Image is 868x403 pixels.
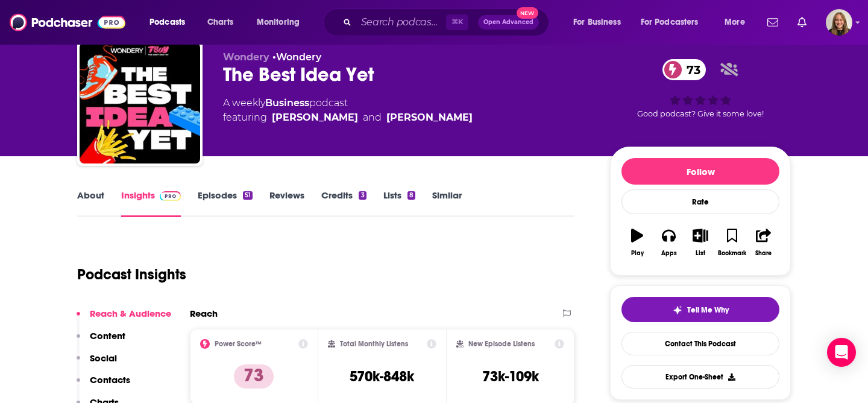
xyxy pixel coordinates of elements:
span: • [272,51,321,63]
a: Similar [432,189,462,217]
p: Reach & Audience [90,308,171,319]
span: Logged in as ewalper [826,9,852,36]
span: For Business [573,14,621,31]
div: 51 [243,191,253,200]
span: featuring [223,110,473,125]
a: About [77,189,104,217]
img: User Profile [826,9,852,36]
button: Play [621,221,653,264]
div: 73Good podcast? Give it some love! [610,51,791,126]
img: Podchaser - Follow, Share and Rate Podcasts [10,11,125,34]
img: Podchaser Pro [160,191,181,201]
span: Monitoring [257,14,300,31]
button: Show profile menu [826,9,852,36]
span: More [725,14,745,31]
div: Apps [661,250,677,257]
span: ⌘ K [446,14,468,30]
p: Contacts [90,374,130,386]
a: Contact This Podcast [621,332,779,355]
span: Good podcast? Give it some love! [637,109,764,118]
a: 73 [662,59,706,80]
a: Jack Crivici-Kramer [272,110,358,125]
img: The Best Idea Yet [80,43,200,163]
h2: Power Score™ [215,340,262,348]
span: For Podcasters [641,14,699,31]
h3: 73k-109k [482,367,539,386]
button: Share [748,221,779,264]
button: open menu [248,13,315,32]
button: Bookmark [716,221,747,264]
button: open menu [716,13,760,32]
button: open menu [141,13,201,32]
span: Tell Me Why [687,305,729,315]
button: open menu [633,13,716,32]
button: Open AdvancedNew [478,15,539,30]
div: Search podcasts, credits, & more... [335,8,561,36]
h1: Podcast Insights [77,265,186,284]
a: Reviews [269,189,304,217]
img: tell me why sparkle [673,305,682,315]
h3: 570k-848k [350,367,414,386]
button: List [685,221,716,264]
div: Share [755,250,772,257]
button: Social [77,352,117,375]
span: Podcasts [149,14,185,31]
button: Apps [653,221,684,264]
a: Nick Martell [386,110,473,125]
a: Episodes51 [198,189,253,217]
input: Search podcasts, credits, & more... [356,13,446,32]
p: 73 [234,364,274,389]
button: Contacts [77,374,130,396]
div: Open Intercom Messenger [827,338,856,367]
span: Wondery [223,51,269,63]
button: Export One-Sheet [621,365,779,389]
div: 3 [359,191,366,200]
div: List [696,250,705,257]
div: Rate [621,189,779,214]
div: Play [631,250,644,257]
button: Content [77,330,125,352]
div: Bookmark [718,250,746,257]
div: A weekly podcast [223,96,473,125]
button: open menu [565,13,636,32]
a: InsightsPodchaser Pro [121,189,181,217]
a: Lists8 [383,189,415,217]
span: New [517,7,538,19]
div: 8 [407,191,415,200]
button: Follow [621,158,779,185]
a: Business [265,97,309,109]
p: Content [90,330,125,341]
p: Social [90,352,117,364]
a: Show notifications dropdown [793,12,811,33]
button: tell me why sparkleTell Me Why [621,297,779,322]
a: Charts [200,13,241,32]
span: Open Advanced [483,19,533,25]
a: Show notifications dropdown [763,12,783,33]
button: Reach & Audience [77,308,171,330]
h2: Total Monthly Listens [340,340,408,348]
span: Charts [207,14,233,31]
h2: New Episode Listens [468,340,535,348]
span: 73 [675,59,706,80]
span: and [363,110,382,125]
h2: Reach [190,308,218,319]
a: Wondery [276,51,321,63]
a: Credits3 [321,189,366,217]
